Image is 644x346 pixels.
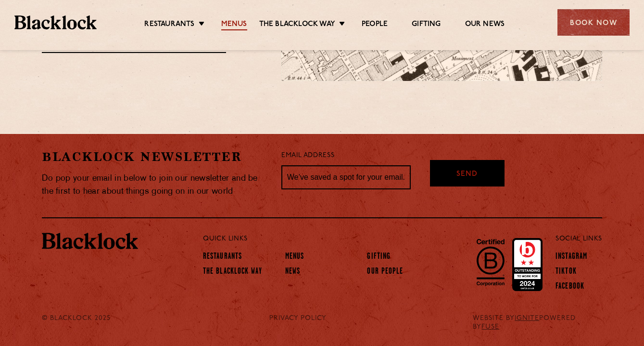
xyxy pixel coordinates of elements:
img: Accred_2023_2star.png [512,238,543,291]
a: PRIVACY POLICY [269,314,327,323]
a: Restaurants [144,20,194,30]
a: IGNITE [515,315,539,322]
div: WEBSITE BY POWERED BY [466,314,609,332]
a: Facebook [556,282,584,293]
img: BL_Textured_Logo-footer-cropped.svg [14,15,97,29]
a: The Blacklock Way [259,20,335,30]
a: Gifting [367,252,391,263]
a: Our People [367,267,403,278]
input: We’ve saved a spot for your email... [281,165,411,189]
img: BL_Textured_Logo-footer-cropped.svg [42,233,138,249]
div: Book Now [557,9,630,36]
a: TikTok [556,267,577,278]
a: Instagram [556,252,587,263]
p: Quick Links [203,233,524,245]
p: Social Links [556,233,602,245]
label: Email Address [281,150,334,161]
a: Our News [465,20,505,30]
a: Menus [285,252,304,263]
img: B-Corp-Logo-Black-RGB.svg [471,233,510,291]
a: FUSE [481,323,499,331]
a: News [285,267,300,278]
span: Send [456,169,478,180]
p: Do pop your email in below to join our newsletter and be the first to hear about things going on ... [42,172,267,198]
div: © Blacklock 2025 [35,314,130,332]
a: People [362,20,388,30]
h2: Blacklock Newsletter [42,148,267,165]
a: The Blacklock Way [203,267,262,278]
a: Menus [221,20,247,30]
a: Gifting [412,20,441,30]
a: Restaurants [203,252,242,263]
